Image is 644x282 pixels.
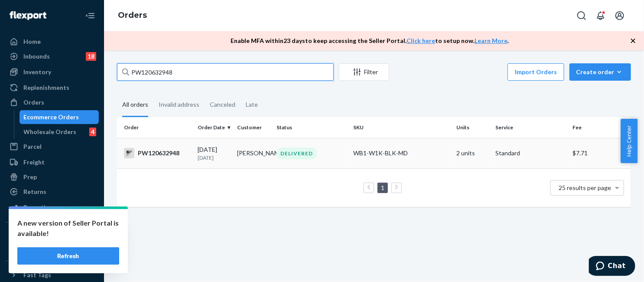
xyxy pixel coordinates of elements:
th: Order [117,117,194,138]
div: Wholesale Orders [24,128,77,136]
div: Prep [23,173,37,181]
div: DELIVERED [276,148,317,159]
a: Learn More [475,37,507,44]
td: $7.71 [569,138,631,168]
button: Fast Tags [5,268,99,282]
div: 18 [86,52,96,61]
p: [DATE] [198,154,230,161]
td: 2 units [453,138,492,168]
div: All orders [122,93,148,117]
div: Replenishments [23,83,69,92]
th: Fee [569,117,631,138]
a: Returns [5,185,99,199]
a: Add Integration [5,247,99,257]
div: Customer [237,124,270,131]
div: Reporting [23,203,52,212]
button: Create order [569,63,631,81]
ol: breadcrumbs [111,3,154,28]
a: Page 1 is your current page [379,184,386,191]
button: Open account menu [611,7,628,24]
th: Order Date [194,117,234,138]
td: [PERSON_NAME] [234,138,273,168]
button: Import Orders [507,63,564,81]
img: Flexport logo [10,11,46,20]
a: Wholesale Orders4 [20,125,99,139]
a: Freight [5,155,99,169]
div: Returns [23,187,46,196]
a: Orders [118,10,147,20]
th: Units [453,117,492,138]
div: Create order [576,68,624,76]
span: 25 results per page [559,184,611,191]
a: Inventory [5,65,99,79]
div: Filter [339,68,389,76]
div: Inventory [23,68,51,76]
a: Orders [5,95,99,109]
div: Parcel [23,142,42,151]
input: Search orders [117,63,334,81]
div: Freight [23,158,45,167]
div: [DATE] [198,145,230,161]
a: Replenishments [5,81,99,95]
th: Service [492,117,569,138]
button: Refresh [17,247,119,265]
div: Invalid address [159,93,199,116]
a: Inbounds18 [5,49,99,63]
div: Late [246,93,258,116]
div: Canceled [210,93,235,116]
div: Orders [23,98,44,107]
th: Status [273,117,350,138]
button: Filter [339,63,389,81]
a: Ecommerce Orders [20,110,99,124]
a: Click here [407,37,435,44]
div: Inbounds [23,52,50,61]
div: Ecommerce Orders [24,113,79,121]
button: Integrations [5,230,99,243]
button: Open notifications [592,7,609,24]
iframe: Opens a widget where you can chat to one of our agents [589,256,635,278]
div: Fast Tags [23,271,51,279]
button: Close Navigation [81,7,99,24]
p: Enable MFA within 23 days to keep accessing the Seller Portal. to setup now. . [231,36,509,45]
button: Help Center [621,119,637,163]
p: Standard [496,149,566,157]
div: 4 [89,128,96,136]
a: Parcel [5,140,99,154]
div: WB1-W1K-BLK-MD [354,149,449,157]
th: SKU [350,117,453,138]
p: A new version of Seller Portal is available! [17,218,119,239]
a: Reporting [5,200,99,214]
div: Home [23,37,41,46]
a: Home [5,35,99,49]
a: Prep [5,170,99,184]
div: PW120632948 [124,148,191,158]
button: Open Search Box [573,7,590,24]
